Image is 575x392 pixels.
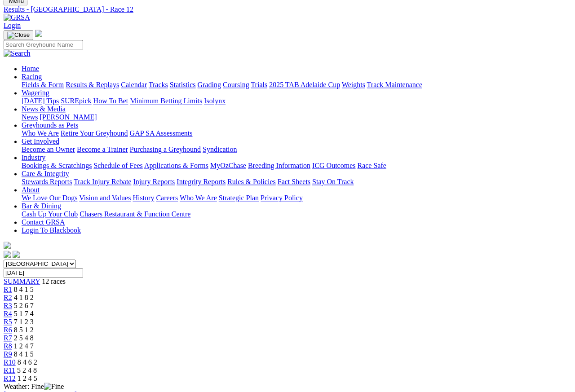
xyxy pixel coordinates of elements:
[4,334,12,342] a: R7
[312,162,355,169] a: ICG Outcomes
[17,366,37,374] span: 5 2 4 8
[4,22,21,29] a: Login
[14,350,34,358] span: 8 4 1 5
[204,97,226,105] a: Isolynx
[22,202,61,210] a: Bar & Dining
[130,97,202,105] a: Minimum Betting Limits
[14,294,34,301] span: 4 1 8 2
[14,286,34,293] span: 8 4 1 5
[22,89,49,97] a: Wagering
[133,178,175,185] a: Injury Reports
[14,326,34,334] span: 8 5 1 2
[22,121,78,129] a: Greyhounds as Pets
[40,113,97,121] a: [PERSON_NAME]
[22,210,78,218] a: Cash Up Your Club
[22,145,75,153] a: Become an Owner
[180,194,217,202] a: Who We Are
[4,318,12,326] a: R5
[61,129,128,137] a: Retire Your Greyhound
[18,374,37,382] span: 1 2 4 5
[74,178,131,185] a: Track Injury Rebate
[22,210,571,218] div: Bar & Dining
[312,178,354,185] a: Stay On Track
[149,81,168,88] a: Tracks
[66,81,119,88] a: Results & Replays
[22,97,59,105] a: [DATE] Tips
[22,226,81,234] a: Login To Blackbook
[4,277,40,285] a: SUMMARY
[13,251,20,258] img: twitter.svg
[4,286,12,293] a: R1
[4,383,64,390] span: Weather: Fine
[22,113,571,121] div: News & Media
[93,162,142,169] a: Schedule of Fees
[357,162,386,169] a: Race Safe
[4,268,83,277] input: Select date
[22,113,38,121] a: News
[4,302,12,309] a: R3
[22,65,39,72] a: Home
[18,358,37,366] span: 8 4 6 2
[4,40,83,49] input: Search
[4,49,31,57] img: Search
[22,178,72,185] a: Stewards Reports
[4,374,16,382] a: R12
[367,81,422,88] a: Track Maintenance
[4,342,12,350] a: R8
[14,310,34,317] span: 5 1 7 4
[133,194,154,202] a: History
[210,162,246,169] a: MyOzChase
[219,194,259,202] a: Strategic Plan
[22,105,66,113] a: News & Media
[22,162,92,169] a: Bookings & Scratchings
[22,154,45,161] a: Industry
[22,162,571,170] div: Industry
[156,194,178,202] a: Careers
[22,129,571,137] div: Greyhounds as Pets
[227,178,276,185] a: Rules & Policies
[77,145,128,153] a: Become a Trainer
[130,145,201,153] a: Purchasing a Greyhound
[4,5,571,13] a: Results - [GEOGRAPHIC_DATA] - Race 12
[44,383,64,391] img: Fine
[22,81,571,89] div: Racing
[4,310,12,317] a: R4
[4,326,12,334] a: R6
[22,186,40,194] a: About
[4,242,11,249] img: logo-grsa-white.png
[14,342,34,350] span: 1 2 4 7
[177,178,226,185] a: Integrity Reports
[198,81,221,88] a: Grading
[4,251,11,258] img: facebook.svg
[4,358,16,366] a: R10
[7,31,30,39] img: Close
[4,294,12,301] a: R2
[22,218,65,226] a: Contact GRSA
[4,366,15,374] a: R11
[22,194,77,202] a: We Love Our Dogs
[35,30,42,37] img: logo-grsa-white.png
[4,13,30,22] img: GRSA
[251,81,267,88] a: Trials
[42,277,66,285] span: 12 races
[203,145,237,153] a: Syndication
[61,97,91,105] a: SUREpick
[223,81,249,88] a: Coursing
[22,81,64,88] a: Fields & Form
[22,97,571,105] div: Wagering
[4,350,12,358] a: R9
[22,178,571,186] div: Care & Integrity
[130,129,193,137] a: GAP SA Assessments
[342,81,365,88] a: Weights
[79,194,131,202] a: Vision and Values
